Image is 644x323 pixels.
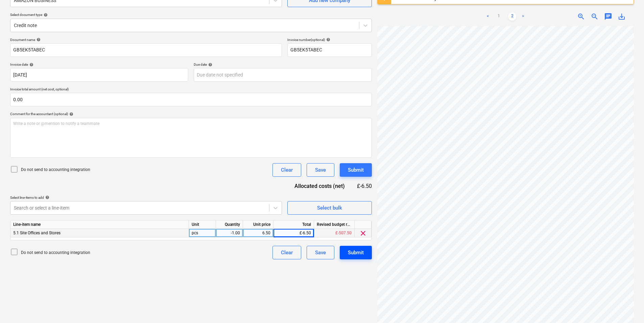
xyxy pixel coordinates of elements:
span: help [325,38,330,42]
div: Select line-items to add [10,195,282,200]
div: Clear [281,248,293,257]
div: £-6.50 [273,229,314,237]
span: chat [604,13,612,21]
span: zoom_in [577,13,585,21]
span: help [35,38,41,42]
div: Quantity [216,220,243,229]
div: Line-item name [10,220,189,229]
div: pcs [189,229,216,237]
div: Document name [10,38,282,42]
span: help [44,195,49,199]
button: Select bulk [287,201,372,215]
span: clear [359,229,367,237]
div: Comment for the accountant (optional) [10,112,372,116]
div: Submit [348,166,364,174]
input: Invoice date not specified [10,68,188,82]
input: Invoice total amount (net cost, optional) [10,93,372,106]
span: help [42,13,48,17]
span: help [207,63,212,67]
div: Save [315,248,326,257]
div: Select bulk [317,203,342,212]
span: 5.1 Site Offices and Stores [13,231,61,235]
span: save_alt [618,13,626,21]
div: Revised budget remaining [314,220,355,229]
div: Allocated costs (net) [284,182,356,190]
a: Page 2 is your current page [508,13,516,21]
p: Do not send to accounting integration [21,167,90,173]
button: Submit [340,246,372,259]
input: Document name [10,43,282,57]
div: -1.00 [219,229,240,237]
button: Submit [340,163,372,177]
span: zoom_out [591,13,599,21]
a: Page 1 [495,13,503,21]
a: Next page [519,13,527,21]
button: Save [307,163,334,177]
div: Clear [281,166,293,174]
div: Total [273,220,314,229]
a: Previous page [484,13,492,21]
input: Invoice number [287,43,372,57]
div: £-507.50 [314,229,355,237]
div: Unit price [243,220,273,229]
div: Invoice number (optional) [287,38,372,42]
button: Save [307,246,334,259]
div: Invoice date [10,62,188,67]
div: Save [315,166,326,174]
p: Invoice total amount (net cost, optional) [10,87,372,93]
iframe: Chat Widget [610,290,644,323]
p: Do not send to accounting integration [21,250,90,256]
div: 6.50 [246,229,270,237]
span: help [68,112,73,116]
div: £-6.50 [356,182,372,190]
span: help [28,63,33,67]
input: Due date not specified [194,68,372,82]
div: Due date [194,62,372,67]
div: Submit [348,248,364,257]
div: Select document type [10,13,372,17]
button: Clear [272,246,301,259]
div: Unit [189,220,216,229]
button: Clear [272,163,301,177]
